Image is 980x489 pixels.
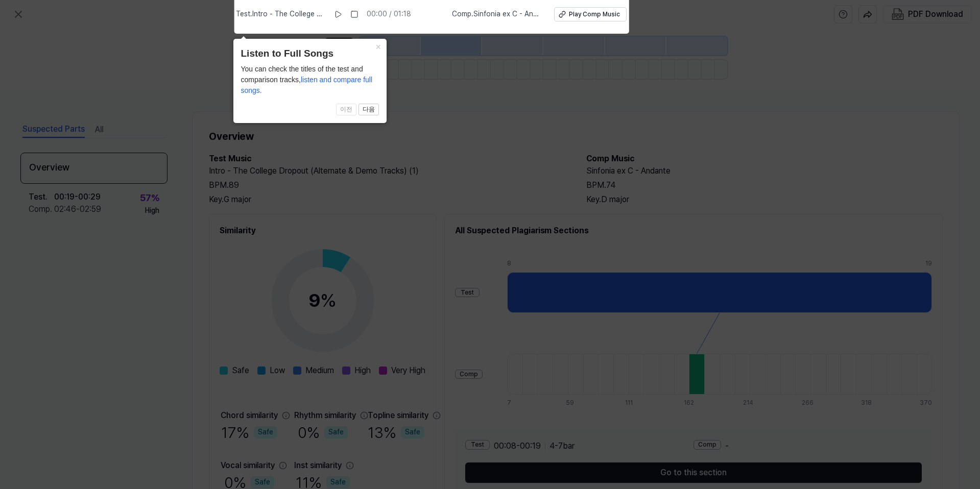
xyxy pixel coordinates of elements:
[241,64,379,96] div: You can check the titles of the test and comparison tracks,
[367,9,411,19] div: 00:00 / 01:18
[236,9,326,19] span: Test . Intro - The College Dropout (Alternate & Demo Tracks) (1)
[554,7,627,21] button: Play Comp Music
[370,39,387,53] button: Close
[241,76,373,94] span: listen and compare full songs.
[358,104,379,116] button: 다음
[452,9,542,19] span: Comp . Sinfonia ex C - Andante
[241,46,379,61] header: Listen to Full Songs
[569,10,620,19] div: Play Comp Music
